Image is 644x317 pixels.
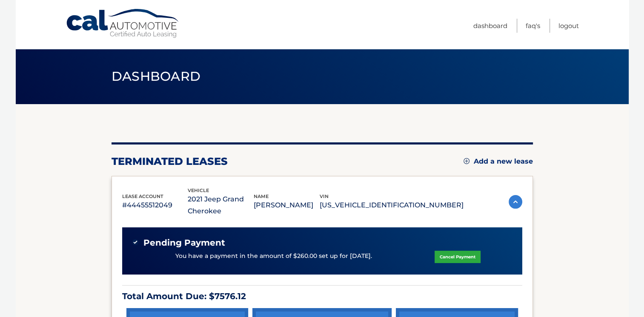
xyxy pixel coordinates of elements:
img: check-green.svg [132,239,138,245]
span: Dashboard [112,68,201,84]
img: add.svg [464,158,469,164]
p: 2021 Jeep Grand Cherokee [188,193,254,217]
img: accordion-active.svg [509,195,522,209]
a: Cal Automotive [66,8,180,39]
p: Total Amount Due: $7576.12 [122,289,522,304]
a: Cancel Payment [435,251,481,263]
a: FAQ's [526,19,540,33]
span: vehicle [188,187,209,193]
p: [PERSON_NAME] [254,199,320,211]
span: name [254,193,269,199]
p: #44455512049 [122,199,188,211]
h2: terminated leases [112,155,228,168]
p: [US_VEHICLE_IDENTIFICATION_NUMBER] [320,199,464,211]
a: Dashboard [473,19,507,33]
span: lease account [122,193,163,199]
p: You have a payment in the amount of $260.00 set up for [DATE]. [175,252,372,261]
span: Pending Payment [143,238,225,248]
a: Add a new lease [464,157,533,166]
a: Logout [558,19,579,33]
span: vin [320,193,329,199]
